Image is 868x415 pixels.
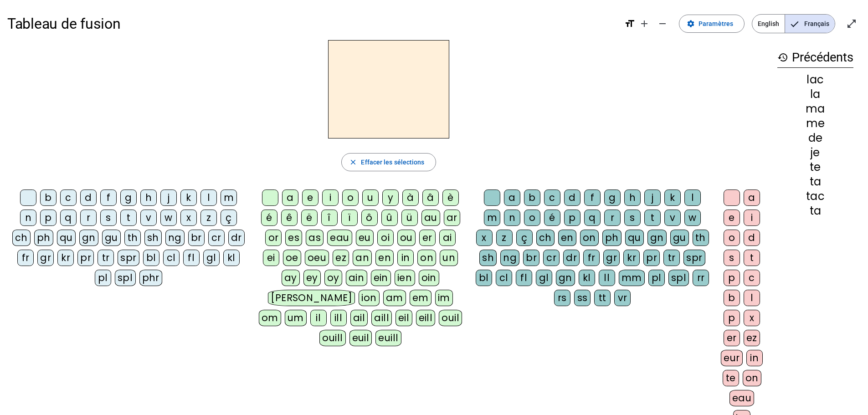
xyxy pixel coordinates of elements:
[442,190,459,206] div: è
[143,250,159,266] div: bl
[350,310,368,326] div: ail
[777,89,853,100] div: la
[163,250,180,266] div: cl
[516,230,533,246] div: ç
[664,190,681,206] div: k
[777,162,853,173] div: te
[619,270,645,286] div: mm
[580,230,599,246] div: on
[479,250,497,266] div: sh
[724,250,740,266] div: s
[165,230,185,246] div: ng
[724,230,740,246] div: o
[639,18,650,29] mat-icon: add
[648,270,665,286] div: pl
[261,210,277,226] div: é
[500,250,519,266] div: ng
[80,190,97,206] div: d
[579,270,595,286] div: kl
[324,270,342,286] div: oy
[554,290,570,306] div: rs
[544,210,560,226] div: é
[643,250,660,266] div: pr
[644,210,661,226] div: t
[12,230,31,246] div: ch
[285,310,307,326] div: um
[693,230,709,246] div: th
[623,250,640,266] div: kr
[543,250,560,266] div: cr
[118,250,139,266] div: spr
[524,210,540,226] div: o
[624,210,641,226] div: s
[349,158,357,166] mat-icon: close
[684,190,701,206] div: l
[419,230,436,246] div: er
[624,190,641,206] div: h
[183,250,200,266] div: fl
[752,14,835,33] mat-button-toggle-group: Language selection
[401,210,418,226] div: ü
[687,20,695,28] mat-icon: settings
[353,250,372,266] div: an
[301,210,318,226] div: ë
[744,210,760,226] div: i
[574,290,591,306] div: ss
[724,270,740,286] div: p
[536,270,552,286] div: gl
[100,210,117,226] div: s
[79,230,98,246] div: gn
[361,157,424,168] span: Effacer les sélections
[496,230,513,246] div: z
[777,118,853,129] div: me
[614,290,631,306] div: vr
[356,230,374,246] div: eu
[319,330,345,346] div: ouill
[583,250,600,266] div: fr
[496,270,512,286] div: cl
[644,190,661,206] div: j
[435,290,453,306] div: im
[777,47,853,68] h3: Précédents
[744,250,760,266] div: t
[584,190,601,206] div: f
[777,133,853,143] div: de
[80,210,97,226] div: r
[777,103,853,114] div: ma
[371,310,392,326] div: aill
[422,190,439,206] div: â
[95,270,111,286] div: pl
[375,250,394,266] div: en
[846,18,857,29] mat-icon: open_in_full
[283,250,301,266] div: oe
[139,270,163,286] div: phr
[516,270,532,286] div: fl
[346,270,367,286] div: ain
[140,210,157,226] div: v
[524,190,540,206] div: b
[377,230,394,246] div: oi
[349,330,372,346] div: euil
[382,190,399,206] div: y
[440,250,458,266] div: un
[544,190,560,206] div: c
[40,190,56,206] div: b
[744,310,760,326] div: x
[124,230,141,246] div: th
[439,230,456,246] div: ai
[657,18,668,29] mat-icon: remove
[120,190,137,206] div: g
[322,190,339,206] div: i
[200,210,217,226] div: z
[302,190,318,206] div: e
[100,190,117,206] div: f
[563,250,580,266] div: dr
[604,190,621,206] div: g
[599,270,615,286] div: ll
[693,270,709,286] div: rr
[281,210,298,226] div: ê
[341,153,436,171] button: Effacer les sélections
[383,290,406,306] div: am
[223,250,240,266] div: kl
[200,190,217,206] div: l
